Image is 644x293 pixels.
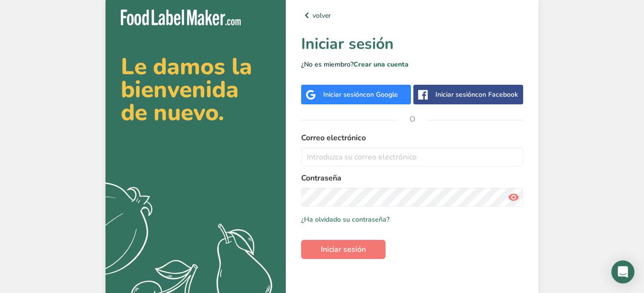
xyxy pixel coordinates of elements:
a: Crear una cuenta [353,60,409,69]
span: Iniciar sesión [321,244,366,255]
span: O [398,105,427,134]
a: volver [301,10,523,21]
p: ¿No es miembro? [301,59,523,69]
div: Open Intercom Messenger [611,260,634,283]
span: con Facebook [475,90,518,99]
span: con Google [363,90,398,99]
button: Iniciar sesión [301,240,386,259]
div: Iniciar sesión [323,90,398,100]
a: ¿Ha olvidado su contraseña? [301,214,389,225]
img: Food Label Maker [121,10,241,25]
input: Introduzca su correo electrónico [301,147,523,167]
label: Contraseña [301,172,523,184]
h1: Iniciar sesión [301,33,523,56]
label: Correo electrónico [301,132,523,144]
h2: Le damos la bienvenida de nuevo. [121,55,270,124]
div: Iniciar sesión [435,90,518,100]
